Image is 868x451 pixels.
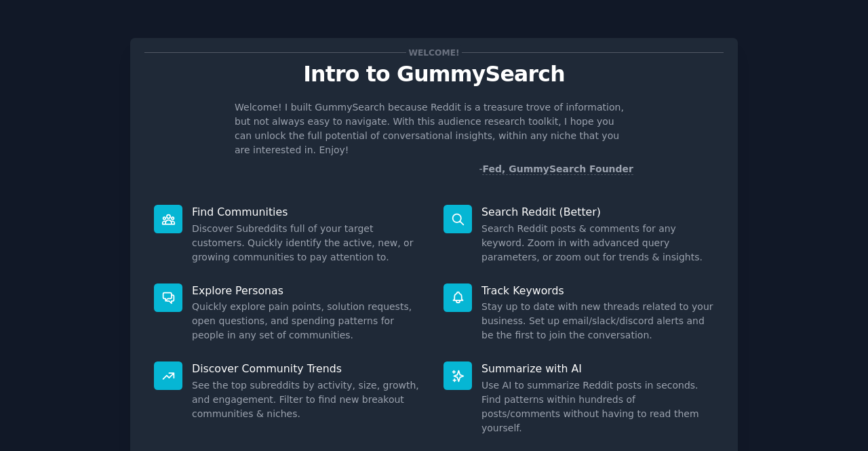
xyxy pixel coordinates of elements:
p: Summarize with AI [481,361,714,376]
p: Welcome! I built GummySearch because Reddit is a treasure trove of information, but not always ea... [235,100,633,157]
a: Fed, GummySearch Founder [482,163,633,175]
p: Discover Community Trends [192,361,425,376]
dd: Search Reddit posts & comments for any keyword. Zoom in with advanced query parameters, or zoom o... [481,222,714,264]
p: Intro to GummySearch [144,62,724,86]
p: Track Keywords [481,283,714,298]
dd: See the top subreddits by activity, size, growth, and engagement. Filter to find new breakout com... [192,378,425,421]
dd: Quickly explore pain points, solution requests, open questions, and spending patterns for people ... [192,300,425,342]
p: Find Communities [192,205,425,219]
dd: Discover Subreddits full of your target customers. Quickly identify the active, new, or growing c... [192,222,425,264]
dd: Stay up to date with new threads related to your business. Set up email/slack/discord alerts and ... [481,300,714,342]
div: - [479,162,633,176]
p: Search Reddit (Better) [481,205,714,219]
p: Explore Personas [192,283,425,298]
dd: Use AI to summarize Reddit posts in seconds. Find patterns within hundreds of posts/comments with... [481,378,714,435]
span: Welcome! [406,45,462,60]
